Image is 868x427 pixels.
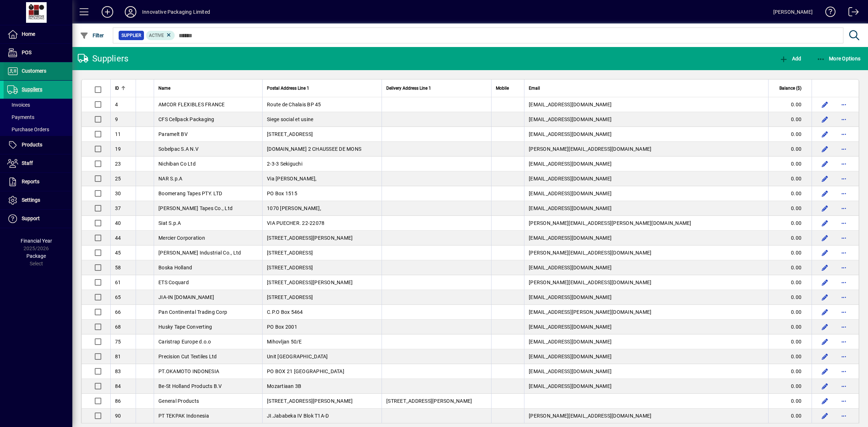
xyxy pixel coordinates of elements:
button: More options [838,217,850,229]
span: Package [26,253,46,259]
button: More options [838,351,850,362]
div: Balance ($) [773,84,808,92]
button: Add [778,52,803,65]
span: Boska Holland [158,265,192,270]
td: 0.00 [768,231,812,245]
button: Edit [819,217,831,229]
td: 0.00 [768,364,812,379]
span: NAR S.p.A [158,176,182,182]
button: Edit [819,380,831,392]
button: Edit [819,128,831,140]
mat-chip: Activation Status: Active [146,31,175,40]
a: Logout [843,1,859,25]
span: Balance ($) [779,84,801,92]
span: 9 [115,116,118,122]
span: [STREET_ADDRESS][PERSON_NAME] [267,279,353,285]
span: Supplier [122,32,141,39]
span: 45 [115,250,121,256]
button: More options [838,202,850,214]
span: 58 [115,265,121,270]
td: 0.00 [768,349,812,364]
span: Be-St Holland Products B.V [158,383,222,389]
button: Edit [819,291,831,303]
div: Suppliers [78,53,128,64]
span: [EMAIL_ADDRESS][DOMAIN_NAME] [529,339,612,345]
span: [PERSON_NAME][EMAIL_ADDRESS][DOMAIN_NAME] [529,250,651,256]
span: POS [22,50,31,55]
span: Products [22,142,42,148]
span: 37 [115,205,121,211]
span: [EMAIL_ADDRESS][DOMAIN_NAME] [529,131,612,137]
span: Via [PERSON_NAME], [267,176,317,182]
span: Route de Chalais BP 45 [267,102,321,107]
a: POS [4,44,72,62]
button: More Options [815,52,863,65]
div: Name [158,84,258,92]
span: 40 [115,220,121,226]
span: 44 [115,235,121,241]
button: Profile [119,5,142,18]
button: More options [838,336,850,347]
span: Active [149,33,164,38]
span: 83 [115,368,121,374]
span: 81 [115,354,121,359]
span: [EMAIL_ADDRESS][DOMAIN_NAME] [529,324,612,330]
span: [STREET_ADDRESS] [267,250,313,256]
button: More options [838,247,850,259]
span: Husky Tape Converting [158,324,212,330]
td: 0.00 [768,186,812,201]
span: JIA-IN [DOMAIN_NAME] [158,294,214,300]
button: Edit [819,158,831,170]
span: [PERSON_NAME][EMAIL_ADDRESS][DOMAIN_NAME] [529,279,651,285]
span: [PERSON_NAME][EMAIL_ADDRESS][DOMAIN_NAME] [529,413,651,419]
span: Filter [80,33,104,38]
span: Invoices [7,102,30,108]
span: Mozartiaan 3B [267,383,301,389]
td: 0.00 [768,320,812,334]
td: 0.00 [768,171,812,186]
span: [EMAIL_ADDRESS][DOMAIN_NAME] [529,383,612,389]
td: 0.00 [768,334,812,349]
span: [EMAIL_ADDRESS][DOMAIN_NAME] [529,161,612,167]
span: Support [22,215,40,221]
div: Email [529,84,764,92]
button: Edit [819,247,831,259]
span: PO BOX 21 [GEOGRAPHIC_DATA] [267,368,344,374]
button: More options [838,232,850,244]
a: Settings [4,191,72,209]
span: ETS Coquard [158,279,189,285]
span: [EMAIL_ADDRESS][DOMAIN_NAME] [529,294,612,300]
span: 2-3-3 Sekiguchi [267,161,302,167]
span: 11 [115,131,121,137]
td: 0.00 [768,157,812,171]
span: [EMAIL_ADDRESS][PERSON_NAME][DOMAIN_NAME] [529,309,651,315]
span: [PERSON_NAME] Tapes Co., Ltd [158,205,233,211]
span: [PERSON_NAME] Industrial Co., Ltd [158,250,241,256]
span: [STREET_ADDRESS] [267,294,313,300]
button: Edit [819,321,831,333]
div: [PERSON_NAME] [773,6,813,18]
button: More options [838,277,850,288]
span: ID [115,84,119,92]
span: Name [158,84,170,92]
span: PT.OKAMOTO INDONESIA [158,368,219,374]
span: JI.Jababeka IV Blok T1A-D [267,413,329,419]
td: 0.00 [768,305,812,320]
span: Financial Year [21,238,52,244]
span: [STREET_ADDRESS][PERSON_NAME] [386,398,472,404]
span: Pan Continental Trading Corp [158,309,227,315]
span: Mobile [496,84,509,92]
span: CFS Cellpack Packaging [158,116,214,122]
span: Precision Cut Textiles Ltd [158,354,217,359]
button: Edit [819,143,831,155]
button: Edit [819,395,831,407]
td: 0.00 [768,394,812,409]
button: More options [838,366,850,377]
button: Edit [819,188,831,199]
span: 86 [115,398,121,404]
span: 68 [115,324,121,330]
span: More Options [817,56,861,61]
div: Innovative Packaging Limited [142,6,210,18]
span: [STREET_ADDRESS] [267,265,313,270]
td: 0.00 [768,409,812,423]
